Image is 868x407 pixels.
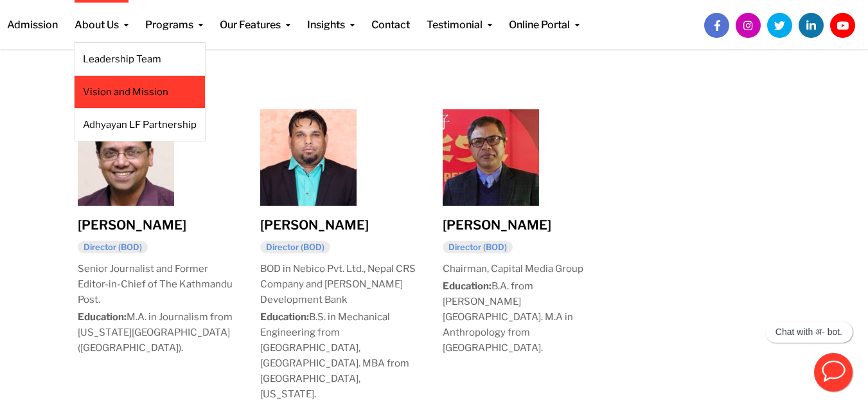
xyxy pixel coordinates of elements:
p: Senior Journalist and Former Editor-in-Chief of The Kathmandu Post. [78,261,235,307]
a: Rajesh Rauniyar [260,150,357,163]
a: [PERSON_NAME] [443,217,551,233]
strong: Education: [78,311,127,323]
a: [PERSON_NAME] [260,217,369,233]
p: M.A. in Journalism from [US_STATE][GEOGRAPHIC_DATA] ([GEOGRAPHIC_DATA]). [78,309,235,356]
strong: Education: [260,311,309,323]
p: Chairman, Capital Media Group [443,261,599,276]
h6: Director (BOD) [443,241,513,253]
h6: Director (BOD) [260,241,330,253]
h6: Director (BOD) [78,241,148,253]
p: BOD in Nebico Pvt. Ltd., Nepal CRS Company and [PERSON_NAME] Development Bank [260,261,417,307]
strong: Education: [443,280,492,292]
p: B.A. from [PERSON_NAME][GEOGRAPHIC_DATA]. M.A in Anthropology from [GEOGRAPHIC_DATA]. [443,278,599,356]
a: Adhyayan LF Partnership [83,118,197,132]
p: B.S. in Mechanical Engineering from [GEOGRAPHIC_DATA], [GEOGRAPHIC_DATA]. MBA from [GEOGRAPHIC_DA... [260,309,417,402]
a: Akhilesh Upadhyay [78,150,174,163]
a: [PERSON_NAME] [78,217,186,233]
a: Leadership Team [83,52,197,66]
a: Prakash Babu Paudel [443,150,539,163]
p: Chat with अ- bot. [775,327,842,338]
a: Vision and Mission [83,85,197,99]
